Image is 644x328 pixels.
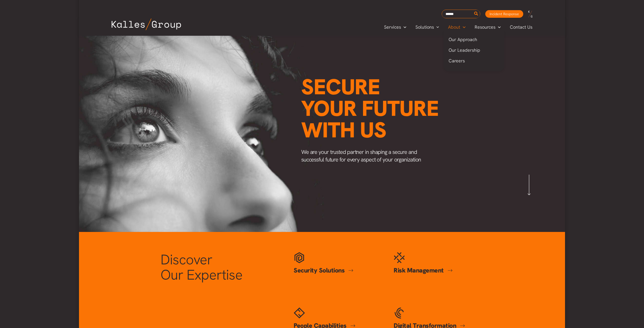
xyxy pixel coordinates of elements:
a: ServicesMenu Toggle [379,23,411,31]
span: Secure your future with us [301,73,439,144]
span: Careers [449,58,465,64]
a: Contact Us [505,23,537,31]
span: About [448,23,460,31]
span: Contact Us [510,23,532,31]
img: Kalles Group [112,19,181,30]
a: Our Leadership [444,45,504,56]
span: Menu Toggle [495,23,501,31]
a: AboutMenu Toggle [444,23,470,31]
span: Discover Our Expertise [160,250,243,284]
a: Security Solutions [294,266,353,275]
span: Menu Toggle [460,23,466,31]
a: Our Approach [444,34,504,45]
nav: Primary Site Navigation [379,23,537,31]
a: Careers [444,56,504,66]
span: We are your trusted partner in shaping a secure and successful future for every aspect of your or... [301,148,421,163]
span: Our Leadership [449,47,480,53]
span: Solutions [415,23,434,31]
button: Search [473,10,479,18]
a: ResourcesMenu Toggle [470,23,505,31]
a: Incident Response [485,10,523,18]
span: Menu Toggle [434,23,439,31]
span: Our Approach [449,37,477,42]
a: SolutionsMenu Toggle [411,23,444,31]
span: Services [384,23,401,31]
a: Risk Management [394,266,453,275]
span: Menu Toggle [401,23,406,31]
span: Resources [475,23,495,31]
